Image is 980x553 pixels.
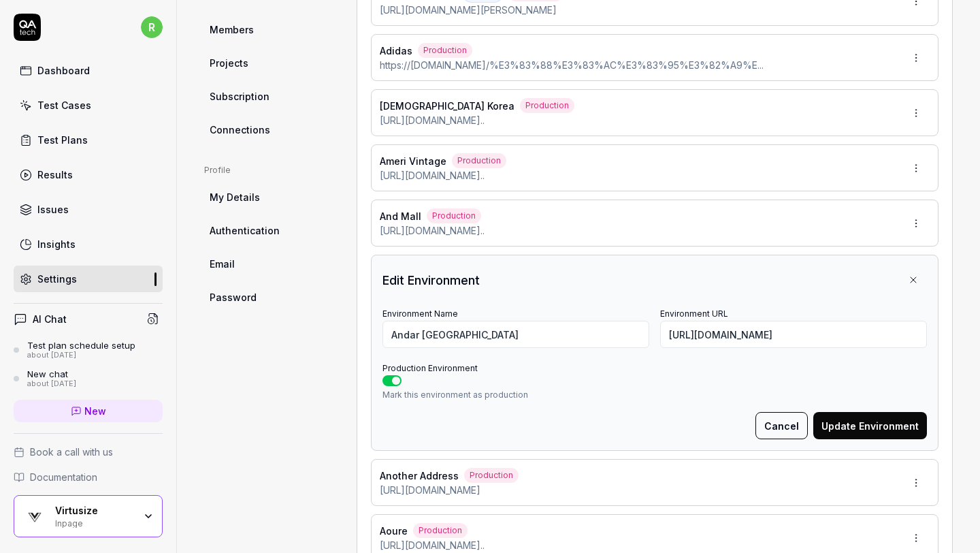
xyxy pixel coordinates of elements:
[37,63,90,78] div: Dashboard
[382,363,478,373] label: Production Environment
[37,98,91,112] div: Test Cases
[204,164,335,176] div: Profile
[382,389,927,401] p: Mark this environment as production
[380,99,514,113] span: [DEMOGRAPHIC_DATA] Korea
[27,351,135,360] div: about [DATE]
[382,271,480,289] h3: Edit Environment
[30,445,113,459] span: Book a call with us
[14,196,163,223] a: Issues
[14,231,163,257] a: Insights
[37,202,69,217] div: Issues
[14,470,163,484] a: Documentation
[204,84,335,109] a: Subscription
[452,153,506,168] span: Production
[813,412,927,439] button: Update Environment
[204,251,335,276] a: Email
[14,57,163,84] a: Dashboard
[14,161,163,188] a: Results
[14,368,163,389] a: New chatabout [DATE]
[210,290,257,304] span: Password
[141,14,163,41] button: r
[382,321,649,348] input: Production, Staging, etc.
[660,309,728,319] label: Environment URL
[755,412,808,439] button: Cancel
[464,468,519,483] span: Production
[30,470,97,484] span: Documentation
[141,16,163,38] span: r
[22,504,47,528] img: Virtusize Logo
[204,218,335,243] a: Authentication
[427,208,481,223] span: Production
[210,22,254,37] span: Members
[660,321,927,348] input: https://example.com
[210,223,280,238] span: Authentication
[380,168,485,183] span: [URL][DOMAIN_NAME]..
[37,133,88,147] div: Test Plans
[33,312,67,326] h4: AI Chat
[14,92,163,118] a: Test Cases
[55,517,134,528] div: Inpage
[55,505,134,517] div: Virtusize
[210,257,235,271] span: Email
[14,495,163,537] button: Virtusize LogoVirtusizeInpage
[380,113,485,127] span: [URL][DOMAIN_NAME]..
[210,89,269,104] span: Subscription
[210,190,260,204] span: My Details
[84,404,106,418] span: New
[413,523,468,538] span: Production
[204,17,335,42] a: Members
[37,168,73,182] div: Results
[418,43,472,58] span: Production
[204,285,335,310] a: Password
[380,538,485,552] span: [URL][DOMAIN_NAME]..
[27,340,135,351] div: Test plan schedule setup
[380,469,459,483] span: Another Address
[210,56,248,70] span: Projects
[380,223,485,238] span: [URL][DOMAIN_NAME]..
[210,123,270,137] span: Connections
[14,445,163,459] a: Book a call with us
[520,98,574,113] span: Production
[14,340,163,360] a: Test plan schedule setupabout [DATE]
[382,309,458,319] label: Environment Name
[204,50,335,76] a: Projects
[27,368,76,379] div: New chat
[14,127,163,153] a: Test Plans
[380,483,480,497] span: [URL][DOMAIN_NAME]
[380,58,764,72] span: https://[DOMAIN_NAME]/%E3%83%88%E3%83%AC%E3%83%95%E3%82%A9%E...
[380,154,446,168] span: Ameri Vintage
[380,524,408,538] span: Aoure
[204,117,335,142] a: Connections
[380,44,412,58] span: Adidas
[37,237,76,251] div: Insights
[37,272,77,286] div: Settings
[380,3,557,17] span: [URL][DOMAIN_NAME][PERSON_NAME]
[27,379,76,389] div: about [DATE]
[14,266,163,292] a: Settings
[380,209,421,223] span: And Mall
[204,185,335,210] a: My Details
[14,400,163,422] a: New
